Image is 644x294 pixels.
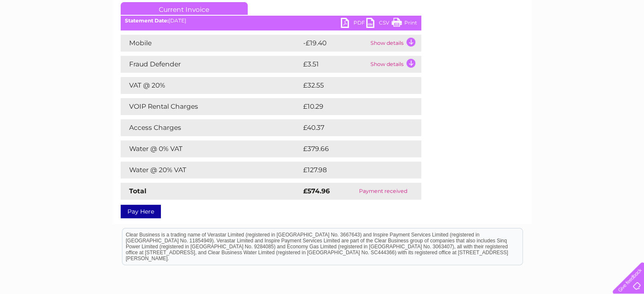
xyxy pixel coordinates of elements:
a: PDF [341,18,366,30]
a: Contact [588,36,608,42]
div: Clear Business is a trading name of Verastar Limited (registered in [GEOGRAPHIC_DATA] No. 3667643... [122,5,522,41]
td: Water @ 0% VAT [121,140,301,157]
td: £40.37 [301,119,404,136]
td: £379.66 [301,140,406,157]
td: £3.51 [301,56,368,73]
td: -£19.40 [301,35,368,52]
td: Show details [368,56,421,73]
a: Print [392,18,417,30]
a: Blog [570,36,583,42]
div: [DATE] [121,18,421,24]
a: Pay Here [121,205,161,218]
td: Access Charges [121,119,301,136]
td: VOIP Rental Charges [121,98,301,115]
td: £127.98 [301,162,406,179]
a: Telecoms [540,36,565,42]
a: Current Invoice [121,2,248,15]
td: Fraud Defender [121,56,301,73]
td: £10.29 [301,98,404,115]
a: 0333 014 3131 [484,4,543,15]
strong: £574.96 [303,187,330,195]
td: £32.55 [301,77,404,94]
a: Water [495,36,511,42]
td: Water @ 20% VAT [121,162,301,179]
strong: Total [129,187,146,195]
td: Mobile [121,35,301,52]
td: Show details [368,35,421,52]
td: VAT @ 20% [121,77,301,94]
img: logo.png [22,22,66,48]
a: Log out [616,36,636,42]
b: Statement Date: [125,17,169,24]
a: CSV [366,18,392,30]
a: Energy [516,36,535,42]
td: Payment received [345,183,421,200]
